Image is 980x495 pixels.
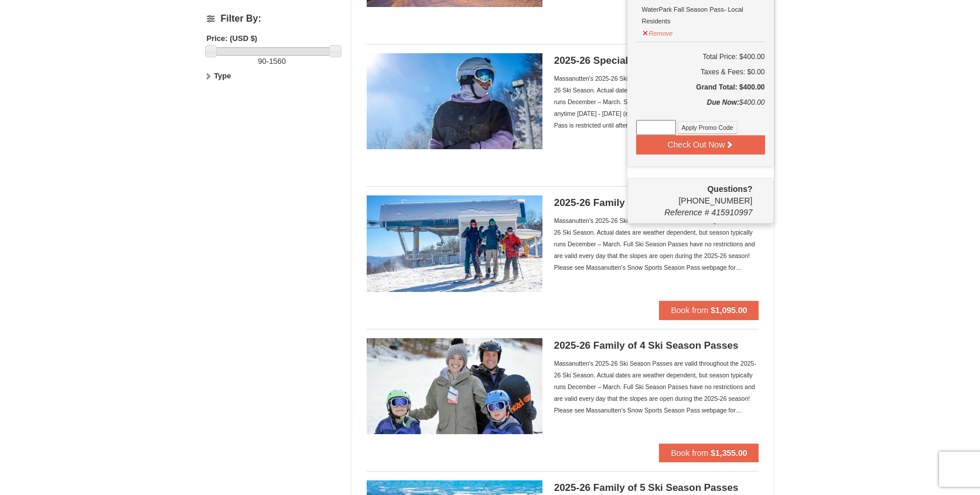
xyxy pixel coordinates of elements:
span: 415910997 [711,208,752,217]
span: Reference # [664,208,709,217]
h5: 2025-26 Special Value Season Pass - Adult [554,55,759,67]
strong: $1,355.00 [711,448,747,458]
div: Massanutten's 2025-26 Ski Season Passes are valid throughout the 2025-26 Ski Season. Actual dates... [554,357,759,416]
span: Book from [671,448,708,458]
button: Book from $1,355.00 [659,444,759,462]
button: Remove [642,25,674,39]
h5: 2025-26 Family of 3 Ski Season Passes [554,197,759,209]
h5: 2025-26 Family of 4 Ski Season Passes [554,340,759,352]
strong: Type [214,71,231,80]
h5: Grand Total: $400.00 [636,81,765,93]
div: Massanutten's 2025-26 Ski Season Passes are valid throughout the 2025-26 Ski Season. Actual dates... [554,73,759,131]
div: $400.00 [636,97,765,120]
img: 6619937-202-8a68a6a2.jpg [367,338,542,434]
span: 1560 [269,57,286,66]
button: Book from $1,095.00 [659,301,759,319]
button: Check Out Now [636,135,765,154]
label: - [207,56,337,67]
h5: 2025-26 Family of 5 Ski Season Passes [554,482,759,494]
span: Book from [671,305,708,315]
h4: Filter By: [207,13,337,24]
div: Taxes & Fees: $0.00 [636,66,765,78]
img: 6619937-198-dda1df27.jpg [367,53,542,149]
div: Massanutten's 2025-26 Ski Season Passes are valid throughout the 2025-26 Ski Season. Actual dates... [554,215,759,273]
strong: Due Now: [707,98,739,106]
strong: Price: (USD $) [207,34,258,43]
strong: Questions? [707,184,752,194]
span: 90 [258,57,266,66]
button: Apply Promo Code [678,121,737,134]
img: 6619937-199-446e7550.jpg [367,195,542,291]
h6: Total Price: $400.00 [636,51,765,63]
span: [PHONE_NUMBER] [636,183,753,205]
strong: $1,095.00 [711,305,747,315]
